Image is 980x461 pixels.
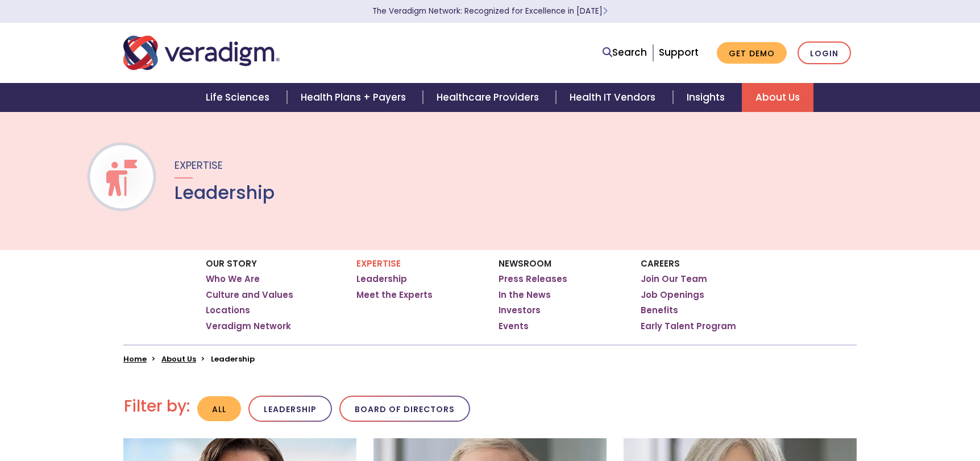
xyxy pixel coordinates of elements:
span: Expertise [175,158,223,172]
button: Leadership [248,396,332,422]
a: Join Our Team [641,273,707,285]
img: Veradigm logo [123,34,280,72]
h1: Leadership [175,182,275,203]
button: All [197,396,241,422]
a: Locations [206,305,250,316]
a: Get Demo [717,42,787,64]
a: Healthcare Providers [423,83,556,112]
a: Investors [499,305,541,316]
a: The Veradigm Network: Recognized for Excellence in [DATE]Learn More [372,6,608,16]
a: Job Openings [641,289,704,301]
a: Events [499,321,529,332]
a: Life Sciences [192,83,286,112]
a: Veradigm Network [206,321,291,332]
a: Health IT Vendors [556,83,672,112]
a: Login [798,41,851,65]
a: In the News [499,289,551,301]
a: About Us [742,83,813,112]
a: Insights [673,83,742,112]
a: Culture and Values [206,289,293,301]
a: Who We Are [206,273,260,285]
a: About Us [161,354,196,364]
a: Health Plans + Payers [287,83,423,112]
a: Home [123,354,147,364]
a: Support [659,45,699,59]
button: Board of Directors [339,396,470,422]
a: Benefits [641,305,678,316]
a: Search [603,45,647,60]
a: Meet the Experts [356,289,433,301]
a: Leadership [356,273,407,285]
a: Early Talent Program [641,321,736,332]
a: Press Releases [499,273,567,285]
h2: Filter by: [124,397,190,416]
span: Learn More [603,6,608,16]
